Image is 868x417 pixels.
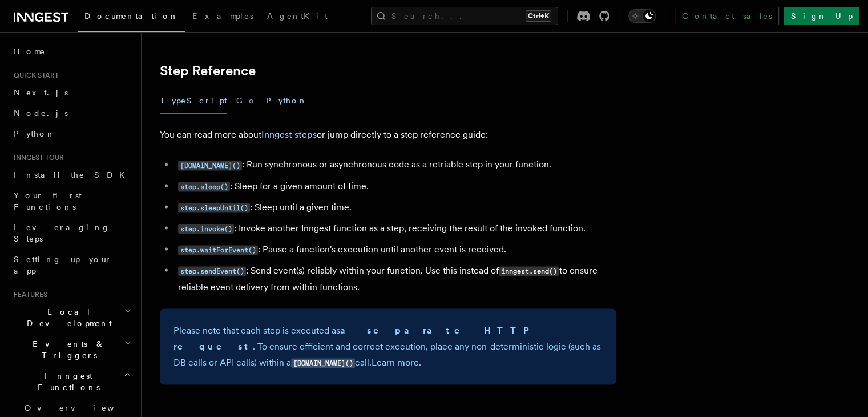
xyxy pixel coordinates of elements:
[628,9,656,23] button: Toggle dark mode
[178,159,242,170] a: [DOMAIN_NAME]()
[9,71,59,80] span: Quick start
[9,334,134,366] button: Events & Triggers
[160,88,227,114] button: TypeScript
[526,10,551,22] kbd: Ctrl+K
[78,3,185,32] a: Documentation
[175,199,616,215] li: : Sleep until a given time.
[178,245,258,255] code: step.waitForEvent()
[9,366,134,398] button: Inngest Functions
[9,82,134,103] a: Next.js
[266,88,308,114] button: Python
[175,262,616,295] li: : Send event(s) reliably within your function. Use this instead of to ensure reliable event deliv...
[9,338,124,361] span: Events & Triggers
[9,103,134,123] a: Node.js
[260,3,334,31] a: AgentKit
[178,182,230,191] code: step.sleep()
[173,324,536,351] strong: a separate HTTP request
[371,7,558,25] button: Search...Ctrl+K
[14,88,68,97] span: Next.js
[160,63,256,79] a: Step Reference
[499,266,559,276] code: inngest.send()
[84,11,179,21] span: Documentation
[9,290,47,299] span: Features
[175,157,616,173] li: : Run synchronous or asynchronous code as a retriable step in your function.
[14,170,132,179] span: Install the SDK
[178,222,234,233] a: step.invoke()
[175,220,616,236] li: : Invoke another Inngest function as a step, receiving the result of the invoked function.
[9,249,134,281] a: Setting up your app
[9,306,124,329] span: Local Development
[178,264,246,275] a: step.sendEvent()
[291,358,355,368] code: [DOMAIN_NAME]()
[14,109,68,118] span: Node.js
[14,255,112,275] span: Setting up your app
[236,88,257,114] button: Go
[9,123,134,144] a: Python
[784,7,859,25] a: Sign Up
[25,403,142,412] span: Overview
[178,201,250,212] a: step.sleepUntil()
[178,203,250,212] code: step.sleepUntil()
[14,46,46,57] span: Home
[675,7,779,25] a: Contact sales
[160,127,616,143] p: You can read more about or jump directly to a step reference guide:
[9,41,134,62] a: Home
[175,178,616,194] li: : Sleep for a given amount of time.
[178,266,246,276] code: step.sendEvent()
[372,356,419,367] a: Learn more
[14,129,55,138] span: Python
[14,223,110,243] span: Leveraging Steps
[9,185,134,217] a: Your first Functions
[9,370,123,393] span: Inngest Functions
[261,129,317,140] a: Inngest steps
[267,11,328,21] span: AgentKit
[9,217,134,249] a: Leveraging Steps
[14,191,82,211] span: Your first Functions
[175,241,616,258] li: : Pause a function's execution until another event is received.
[9,302,134,334] button: Local Development
[173,322,603,371] p: Please note that each step is executed as . To ensure efficient and correct execution, place any ...
[178,224,234,234] code: step.invoke()
[178,243,258,254] a: step.waitForEvent()
[178,180,230,191] a: step.sleep()
[192,11,253,21] span: Examples
[9,153,64,162] span: Inngest tour
[178,161,242,170] code: [DOMAIN_NAME]()
[185,3,260,31] a: Examples
[9,165,134,185] a: Install the SDK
